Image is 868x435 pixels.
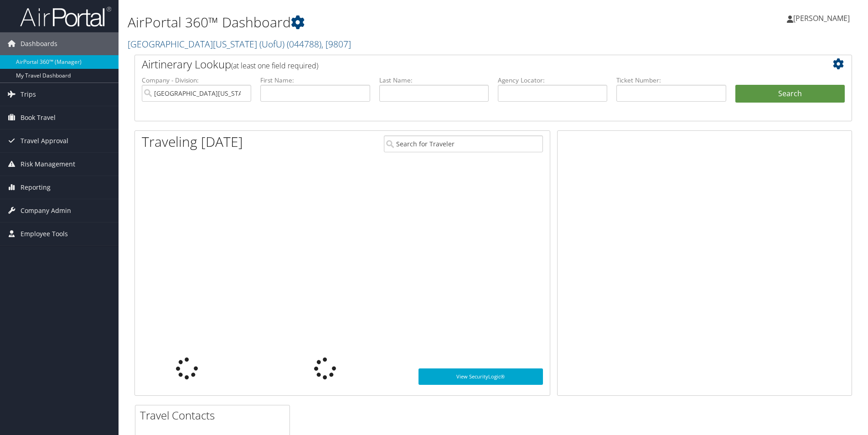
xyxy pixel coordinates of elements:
[418,368,543,385] a: View SecurityLogic®
[21,32,57,55] span: Dashboards
[128,38,351,50] a: [GEOGRAPHIC_DATA][US_STATE] (UofU)
[787,5,859,32] a: [PERSON_NAME]
[21,223,68,245] span: Employee Tools
[793,13,850,23] span: [PERSON_NAME]
[142,132,243,151] h1: Traveling [DATE]
[21,106,56,129] span: Book Travel
[21,176,51,199] span: Reporting
[616,76,726,85] label: Ticket Number:
[142,57,785,72] h2: Airtinerary Lookup
[498,76,607,85] label: Agency Locator:
[735,85,845,103] button: Search
[142,76,251,85] label: Company - Division:
[379,76,489,85] label: Last Name:
[287,38,321,50] span: ( 044788 )
[321,38,351,50] span: , [ 9807 ]
[21,153,75,176] span: Risk Management
[21,83,36,106] span: Trips
[21,129,68,152] span: Travel Approval
[231,61,318,71] span: (at least one field required)
[21,199,71,222] span: Company Admin
[260,76,370,85] label: First Name:
[20,6,111,27] img: airportal-logo.png
[128,13,615,32] h1: AirPortal 360™ Dashboard
[140,408,289,423] h2: Travel Contacts
[384,135,543,152] input: Search for Traveler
